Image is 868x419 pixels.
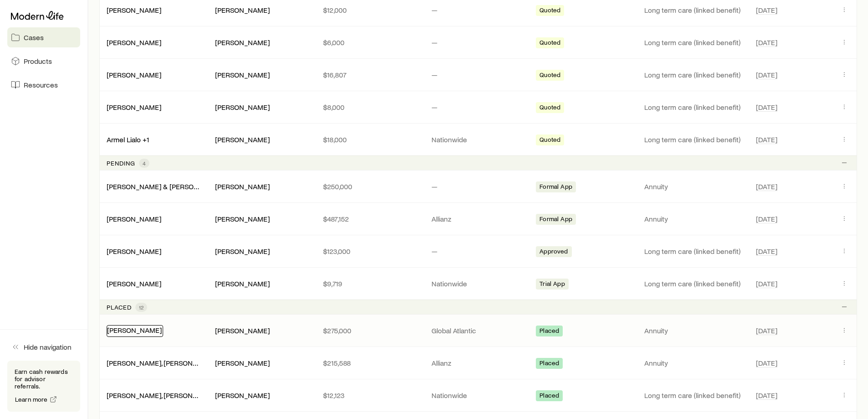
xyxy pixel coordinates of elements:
[431,247,525,256] p: —
[107,304,132,311] p: Placed
[215,38,270,47] div: [PERSON_NAME]
[107,214,161,224] div: [PERSON_NAME]
[539,71,560,81] span: Quoted
[756,182,777,191] span: [DATE]
[756,391,777,400] span: [DATE]
[323,214,417,223] p: $487,152
[644,182,745,191] p: Annuity
[107,326,162,334] a: [PERSON_NAME]
[107,247,161,255] a: [PERSON_NAME]
[644,358,745,367] p: Annuity
[644,326,745,335] p: Annuity
[215,326,270,336] div: [PERSON_NAME]
[756,103,777,112] span: [DATE]
[7,75,80,95] a: Resources
[756,70,777,79] span: [DATE]
[107,391,218,399] a: [PERSON_NAME], [PERSON_NAME]
[107,358,218,367] a: [PERSON_NAME], [PERSON_NAME]
[215,103,270,112] div: [PERSON_NAME]
[756,38,777,47] span: [DATE]
[644,279,745,288] p: Long term care (linked benefit)
[539,359,559,369] span: Placed
[756,358,777,367] span: [DATE]
[215,182,270,191] div: [PERSON_NAME]
[107,135,149,144] a: Armel Lialo +1
[323,247,417,256] p: $123,000
[539,39,560,48] span: Quoted
[644,247,745,256] p: Long term care (linked benefit)
[756,326,777,335] span: [DATE]
[756,214,777,223] span: [DATE]
[431,326,525,335] p: Global Atlantic
[24,33,44,42] span: Cases
[107,38,161,47] a: [PERSON_NAME]
[7,51,80,71] a: Products
[644,38,745,47] p: Long term care (linked benefit)
[215,214,270,224] div: [PERSON_NAME]
[7,361,80,412] div: Earn cash rewards for advisor referrals.Learn more
[139,304,144,311] span: 12
[323,38,417,47] p: $6,000
[756,135,777,144] span: [DATE]
[539,327,559,336] span: Placed
[323,5,417,15] p: $12,000
[24,342,72,352] span: Hide navigation
[431,135,525,144] p: Nationwide
[323,326,417,335] p: $275,000
[431,214,525,223] p: Allianz
[431,279,525,288] p: Nationwide
[644,5,745,15] p: Long term care (linked benefit)
[215,279,270,289] div: [PERSON_NAME]
[644,391,745,400] p: Long term care (linked benefit)
[323,391,417,400] p: $12,123
[24,57,52,66] span: Products
[107,279,161,289] div: [PERSON_NAME]
[107,38,161,47] div: [PERSON_NAME]
[431,70,525,79] p: —
[15,396,48,403] span: Learn more
[539,183,572,192] span: Formal App
[107,358,200,368] div: [PERSON_NAME], [PERSON_NAME]
[323,135,417,144] p: $18,000
[107,103,161,111] a: [PERSON_NAME]
[644,103,745,112] p: Long term care (linked benefit)
[15,368,73,390] p: Earn cash rewards for advisor referrals.
[107,103,161,112] div: [PERSON_NAME]
[7,337,80,357] button: Hide navigation
[756,247,777,256] span: [DATE]
[756,5,777,15] span: [DATE]
[107,247,161,256] div: [PERSON_NAME]
[215,391,270,400] div: [PERSON_NAME]
[431,358,525,367] p: Allianz
[107,279,161,288] a: [PERSON_NAME]
[431,182,525,191] p: —
[431,103,525,112] p: —
[431,391,525,400] p: Nationwide
[215,358,270,368] div: [PERSON_NAME]
[107,160,135,167] p: Pending
[539,392,559,401] span: Placed
[107,5,161,14] a: [PERSON_NAME]
[756,279,777,288] span: [DATE]
[323,70,417,79] p: $16,807
[644,214,745,223] p: Annuity
[7,27,80,47] a: Cases
[539,215,572,225] span: Formal App
[107,391,200,400] div: [PERSON_NAME], [PERSON_NAME]
[107,70,161,79] a: [PERSON_NAME]
[539,248,568,257] span: Approved
[323,279,417,288] p: $9,719
[107,182,232,191] a: [PERSON_NAME] & [PERSON_NAME] +1
[644,70,745,79] p: Long term care (linked benefit)
[323,358,417,367] p: $215,588
[539,103,560,113] span: Quoted
[215,247,270,256] div: [PERSON_NAME]
[644,135,745,144] p: Long term care (linked benefit)
[143,160,146,167] span: 4
[215,70,270,80] div: [PERSON_NAME]
[107,214,161,223] a: [PERSON_NAME]
[215,135,270,145] div: [PERSON_NAME]
[539,6,560,16] span: Quoted
[431,5,525,15] p: —
[323,182,417,191] p: $250,000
